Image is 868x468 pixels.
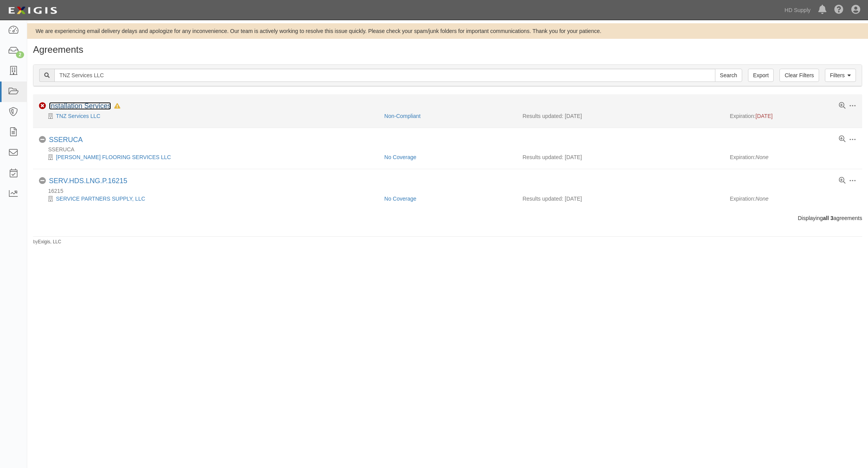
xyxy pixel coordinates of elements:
[755,196,768,202] em: None
[730,195,856,203] div: Expiration:
[823,215,833,221] b: all 3
[27,27,868,35] div: We are experiencing email delivery delays and apologize for any inconvenience. Our team is active...
[49,177,127,185] a: SERV.HDS.LNG.P.16215
[384,196,417,202] a: No Coverage
[49,102,111,110] a: Installation Services
[522,195,718,203] div: Results updated: [DATE]
[384,154,417,160] a: No Coverage
[384,113,421,119] a: Non-Compliant
[16,51,24,58] div: 2
[522,112,718,120] div: Results updated: [DATE]
[54,69,715,82] input: Search
[730,112,856,120] div: Expiration:
[39,112,379,120] div: TNZ Services LLC
[114,104,120,109] i: In Default since 08/13/2025
[39,102,46,109] i: Non-Compliant
[715,69,742,82] input: Search
[755,154,768,160] em: None
[56,113,100,119] a: TNZ Services LLC
[56,154,171,160] a: [PERSON_NAME] FLOORING SERVICES LLC
[825,69,856,82] a: Filters
[49,102,120,111] div: Installation Services
[49,136,83,144] div: SSERUCA
[522,153,718,161] div: Results updated: [DATE]
[39,146,862,153] div: SSERUCA
[755,113,772,119] span: [DATE]
[38,239,61,244] a: Exigis, LLC
[834,5,844,15] i: Help Center - Complianz
[39,153,379,161] div: CARRANZA FLOORING SERVICES LLC
[39,187,862,195] div: 16215
[49,136,83,144] a: SSERUCA
[6,3,59,17] img: logo-5460c22ac91f19d4615b14bd174203de0afe785f0fc80cf4dbbc73dc1793850b.png
[56,196,145,202] a: SERVICE PARTNERS SUPPLY, LLC
[33,45,862,55] h1: Agreements
[39,177,46,184] i: No Coverage
[27,214,868,222] div: Displaying agreements
[839,177,845,184] a: View results summary
[839,136,845,143] a: View results summary
[748,69,774,82] a: Export
[730,153,856,161] div: Expiration:
[39,136,46,143] i: No Coverage
[839,102,845,109] a: View results summary
[781,2,814,18] a: HD Supply
[39,195,379,203] div: SERVICE PARTNERS SUPPLY, LLC
[49,177,127,185] div: SERV.HDS.LNG.P.16215
[779,69,819,82] a: Clear Filters
[33,239,61,245] small: by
